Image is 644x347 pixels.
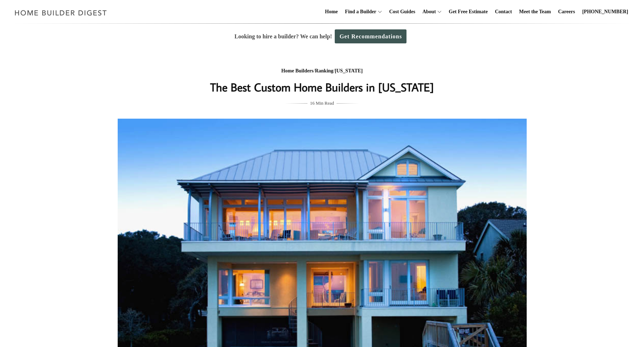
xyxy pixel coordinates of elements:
h1: The Best Custom Home Builders in [US_STATE] [179,79,465,96]
a: Find a Builder [342,0,376,23]
a: [PHONE_NUMBER] [579,0,631,23]
span: 16 Min Read [310,99,334,107]
img: Home Builder Digest [11,6,110,20]
a: [US_STATE] [335,68,363,73]
a: Get Free Estimate [446,0,491,23]
a: About [419,0,436,23]
a: Home Builders [281,68,314,73]
a: Meet the Team [516,0,554,23]
div: / / [179,67,465,76]
a: Careers [555,0,578,23]
a: Cost Guides [386,0,418,23]
a: Get Recommendations [335,29,406,43]
a: Contact [492,0,514,23]
a: Ranking [315,68,333,73]
a: Home [322,0,341,23]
